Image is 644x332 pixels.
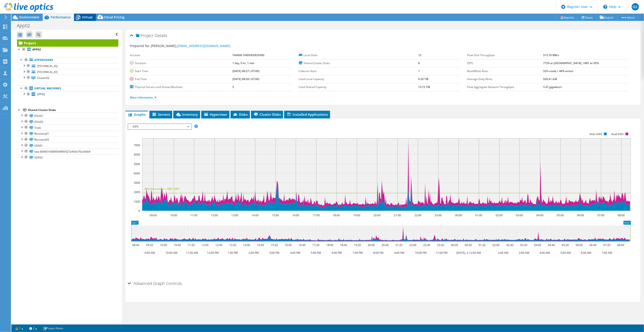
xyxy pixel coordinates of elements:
[374,213,381,217] text: 20:00
[285,243,292,247] text: 16:00
[134,171,140,175] text: 4000
[451,243,458,247] text: 00:00
[211,213,218,217] text: 12:00
[353,213,361,217] text: 19:00
[479,243,486,247] text: 01:20
[37,76,49,80] span: Cluster02
[598,213,605,217] text: 07:00
[418,53,421,57] b: 12
[496,213,503,217] text: 02:00
[232,77,259,81] b: [DATE] 08:28 (-07:00)
[507,243,514,247] text: 02:40
[493,243,500,247] text: 02:00
[130,85,232,89] label: Physical Servers and Virtual Machines
[418,77,428,81] b: 6.29 TiB
[17,69,118,75] a: [TECHNICAL_ID]
[382,243,389,247] text: 20:40
[17,91,118,97] a: APP02
[146,243,153,247] text: 09:20
[17,137,118,143] a: Recovery02
[17,148,118,154] a: naa.6006016068504800427a4b5e70ce0bb9
[28,107,118,113] div: Shared Cluster Disks
[299,77,418,81] label: Used Local Capacity
[543,85,562,89] b: 5.47 gigabits/s
[557,213,564,217] text: 05:00
[299,85,418,89] label: Used Shared Capacity
[151,44,230,48] span: [PERSON_NAME],
[467,85,543,89] label: Peak Aggregate Network Throughput
[467,61,543,65] label: IOPS
[17,131,118,137] a: Recovery01
[418,61,420,65] b: 8
[534,243,541,247] text: 04:00
[418,85,430,89] b: 13.72 TiB
[618,213,625,217] text: 08:00
[243,243,250,247] text: 14:00
[176,112,198,117] span: Inventory
[418,69,420,73] b: 1
[354,243,361,247] text: 19:20
[15,23,37,28] h1: App02
[134,162,140,166] text: 5000
[604,243,611,247] text: 07:20
[257,243,264,247] text: 14:40
[152,112,170,117] span: Servers
[455,213,462,217] text: 00:00
[130,77,232,81] label: End Time
[134,181,140,185] text: 3000
[543,53,559,57] b: 513.70 MB/s
[603,5,607,9] svg: \n
[299,53,418,58] label: Local Disks
[160,243,167,247] text: 10:00
[271,243,278,247] text: 15:20
[562,243,569,247] text: 05:20
[596,14,617,21] a: Export
[326,243,333,247] text: 18:00
[475,213,482,217] text: 01:00
[299,243,306,247] text: 16:40
[577,213,584,217] text: 06:00
[216,243,223,247] text: 12:40
[202,243,209,247] text: 12:00
[104,15,124,19] span: Cloud Pricing
[130,44,150,48] label: Prepared for:
[292,213,299,217] text: 16:00
[543,77,557,81] b: 926.41 GiB
[130,69,232,73] label: Start Time
[128,112,146,117] span: Graphs
[130,124,189,129] span: IOPS
[134,200,140,204] text: 1000
[340,243,347,247] text: 18:40
[394,213,401,217] text: 21:00
[26,325,40,331] a: 2
[17,86,118,91] a: Virtual Machines
[17,57,118,63] a: Hypervisors
[543,69,573,73] b: 52% reads / 48% writes
[396,243,403,247] text: 21:20
[435,213,442,217] text: 23:00
[465,243,472,247] text: 00:40
[423,243,430,247] text: 22:40
[134,143,140,147] text: 7000
[17,63,118,69] a: [TECHNICAL_ID]
[467,77,543,81] label: Average Daily Write
[467,53,543,58] label: Peak Disk Throughput
[516,213,523,217] text: 03:00
[191,213,198,217] text: 11:00
[272,213,279,217] text: 15:00
[415,213,422,217] text: 22:00
[313,213,320,217] text: 17:00
[144,187,179,191] text: 95th Percentile = 1887 IOPS
[37,70,57,74] span: [TECHNICAL_ID]
[299,61,418,65] label: Shared Cluster Disks
[12,325,26,331] a: 1
[286,112,328,117] span: Installed Applications
[548,243,555,247] text: 04:40
[368,243,375,247] text: 20:00
[150,213,157,217] text: 09:00
[37,64,57,68] span: [TECHNICAL_ID]
[232,61,254,65] b: 1 day, 0 hr, 1 min
[520,243,527,247] text: 03:20
[130,96,157,99] a: More Information
[17,143,118,148] a: SDS01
